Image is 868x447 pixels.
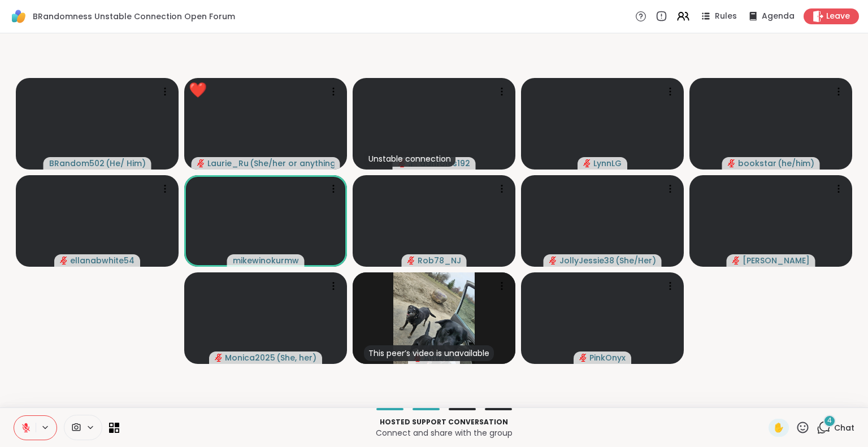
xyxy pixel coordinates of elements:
span: Chat [834,422,854,433]
span: ellanabwhite54 [70,255,134,266]
span: Rules [715,11,737,22]
span: ( He/ Him ) [106,158,146,169]
span: audio-muted [197,159,205,167]
span: Agenda [762,11,795,22]
span: ( She, her ) [276,352,316,363]
span: ( She/Her ) [615,255,656,266]
span: LynnLG [593,158,622,169]
div: Unstable connection [364,151,455,167]
span: audio-muted [583,159,591,167]
span: audio-muted [579,354,587,362]
div: This peer’s video is unavailable [364,345,494,361]
span: ( he/him ) [778,158,814,169]
p: Hosted support conversation [126,417,762,427]
span: audio-muted [215,354,223,362]
span: BRandom502 [49,158,105,169]
span: Leave [826,11,850,22]
span: Rob78_NJ [418,255,461,266]
span: audio-muted [60,257,68,264]
img: Amie89 [393,272,475,364]
span: audio-muted [728,159,736,167]
span: audio-muted [407,257,415,264]
span: ( She/her or anything else ) [250,158,335,169]
span: audio-muted [732,257,740,264]
span: BRandomness Unstable Connection Open Forum [33,11,235,22]
span: Monica2025 [225,352,275,363]
span: ✋ [773,421,784,435]
span: JollyJessie38 [559,255,614,266]
span: bookstar [738,158,776,169]
span: PinkOnyx [589,352,626,363]
span: 4 [827,416,832,426]
span: [PERSON_NAME] [743,255,810,266]
span: mikewinokurmw [233,255,299,266]
span: Laurie_Ru [207,158,249,169]
span: audio-muted [549,257,557,264]
div: ❤️ [189,79,207,101]
img: ShareWell Logomark [9,7,28,26]
p: Connect and share with the group [126,427,762,439]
